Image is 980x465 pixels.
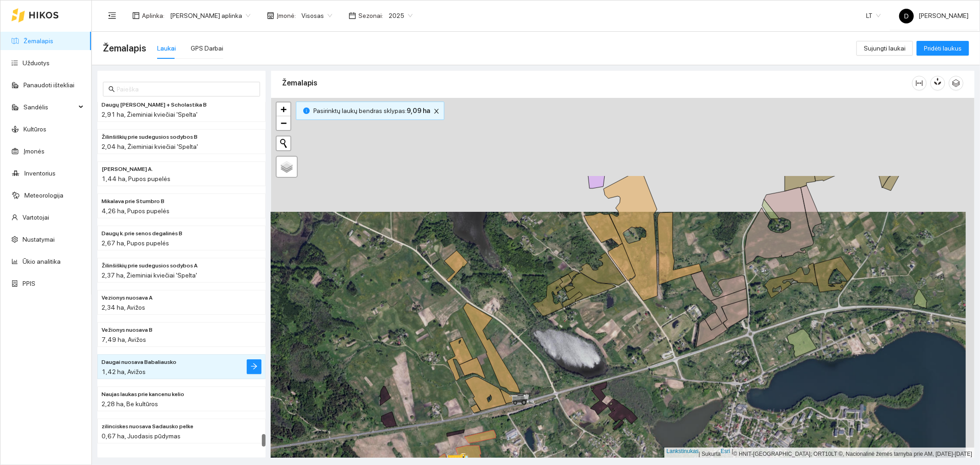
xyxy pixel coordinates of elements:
[856,41,913,56] button: Sujungti laukai
[721,448,731,454] a: Esri
[117,84,255,94] input: Paieška
[912,76,927,91] button: stulpelio plotis
[23,280,35,287] a: PPIS
[102,207,170,215] font: 4,26 ha, Pupos pupelės
[170,9,250,23] span: Donato Klimkevičiaus aplinka
[24,170,56,177] a: Inventorius
[102,198,164,204] font: Mikalava prie Stumbro B
[102,400,158,408] font: 2,28 ha, Be kultūros
[667,448,699,454] a: Lankstinukas
[102,133,198,142] span: Žilinšiškių prie sudegusios sodybos B
[102,143,198,150] font: 2,04 ha, Žieminiai kviečiai 'Spelta'
[23,81,74,89] a: Panaudoti ištekliai
[389,9,413,23] span: 2025
[301,12,324,19] font: Visosas
[917,41,969,56] button: Pridėti laukus
[102,390,184,399] span: Naujas laukas prie kancenu kelio
[247,359,261,374] button: rodyklė į dešinę
[23,147,45,155] a: Įmonės
[102,368,146,375] font: 1,42 ha, Avižos
[103,41,146,56] span: Žemalapis
[102,197,164,206] span: Mikalava prie Stumbro B
[102,134,198,140] font: Žilinšiškių prie sudegusios sodybos B
[23,125,46,133] a: Kultūros
[102,391,184,397] font: Naujas laukas prie kancenu kelio
[313,107,405,114] font: Pasirinktų laukų bendras sklypas
[102,229,182,238] span: Daugų k. prie senos degalinės B
[102,423,193,430] font: zilinciskes nuosava Sadausko pelke
[142,12,163,19] font: Aplinka
[103,43,146,54] font: Žemalapis
[281,103,287,115] font: +
[277,102,290,116] a: Priartinti
[23,59,50,67] a: Užduotys
[163,12,164,19] font: :
[866,12,872,19] font: LT
[102,294,153,302] span: Vezionys nuosava A
[23,37,53,45] a: Žemalapis
[102,166,153,172] font: [PERSON_NAME] A.
[281,117,287,129] font: −
[102,262,198,269] font: Žilinšiškių prie sudegusios sodybos A
[108,86,115,92] span: paieška
[431,108,442,114] span: uždaryti
[407,107,430,114] font: 9,09 ha
[924,45,962,52] font: Pridėti laukus
[358,12,382,19] font: Sezonai
[250,363,258,371] span: rodyklė į dešinę
[102,111,198,118] font: 2,91 ha, Žieminiai kviečiai 'Spelta'
[277,157,297,177] a: Sluoksniai
[904,12,909,20] font: D
[102,359,176,365] font: Daugai nuosava Babaliausko
[102,304,145,311] font: 2,34 ha, Avižos
[102,295,153,301] font: Vezionys nuosava A
[102,432,181,440] font: 0,67 ha, Juodasis pūdymas
[282,79,317,87] font: Žemalapis
[277,12,295,19] font: Įmonė
[349,12,356,19] span: kalendorius
[405,107,407,114] font: :
[157,45,176,52] font: Laukai
[864,45,906,52] font: Sujungti laukai
[103,6,121,25] button: meniu sulankstymas
[733,451,972,457] font: © HNIT-[GEOGRAPHIC_DATA]; ORT10LT ©, Nacionalinė žemės tarnyba prie AM, [DATE]-[DATE]
[23,214,49,221] a: Vartotojai
[267,12,274,19] span: parduotuvė
[102,261,198,270] span: Žilinšiškių prie sudegusios sodybos A
[102,336,146,343] font: 7,49 ha, Avižos
[23,103,48,111] font: Sandėlis
[732,448,733,454] font: |
[102,327,153,333] font: Vežionys nuosava B
[132,12,140,19] span: išdėstymas
[23,258,61,265] a: Ūkio analitika
[918,12,969,19] font: [PERSON_NAME]
[912,79,926,87] span: stulpelio plotis
[277,136,290,150] button: Pradėti naują paiešką
[102,175,170,182] font: 1,44 ha, Pupos pupelės
[102,230,182,237] font: Daugų k. prie senos degalinės B
[277,116,290,130] a: Atitolinti
[917,45,969,52] a: Pridėti laukus
[699,451,721,457] font: | Sukurta
[191,45,223,52] font: GPS Darbai
[24,192,63,199] a: Meteorologija
[102,358,176,367] span: Daugai nuosava Babaliausko
[102,272,197,279] font: 2,37 ha, Žieminiai kviečiai 'Spelta'
[102,102,207,108] font: Daugų [PERSON_NAME] + Scholastika B
[301,9,332,23] span: Visosas
[431,106,442,117] button: uždaryti
[23,236,55,243] a: Nustatymai
[102,422,193,431] span: zilinciskes nuosava Sadausko pelke
[102,239,169,247] font: 2,67 ha, Pupos pupelės
[102,165,153,174] span: Mikalavą Buzienę A.
[102,101,207,109] span: Daugų k. Sakalauskienė + Scholastika B
[108,11,116,20] span: meniu sulankstymas
[295,12,296,19] font: :
[382,12,383,19] font: :
[303,108,310,114] span: informacijos ratas
[856,45,913,52] a: Sujungti laukai
[866,9,881,23] span: LT
[102,326,153,335] span: Vežionys nuosava B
